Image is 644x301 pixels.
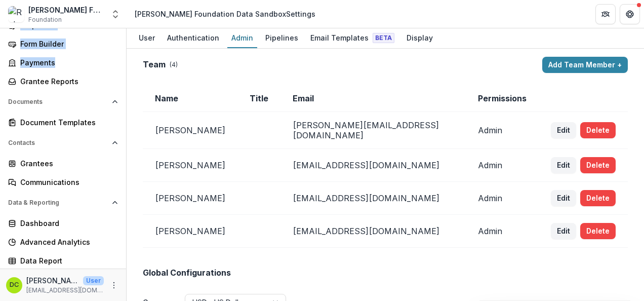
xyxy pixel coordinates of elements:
div: Grantee Reports [20,76,114,87]
p: [PERSON_NAME] [26,275,79,286]
td: Title [237,85,280,112]
div: Advanced Analytics [20,237,114,247]
div: Grantees [20,158,114,169]
a: Form Builder [4,35,122,52]
div: Data Report [20,255,114,266]
p: [EMAIL_ADDRESS][DOMAIN_NAME] [26,286,104,295]
a: Grantee Reports [4,73,122,90]
td: Email [280,85,466,112]
td: [PERSON_NAME] [143,182,237,215]
td: [PERSON_NAME][EMAIL_ADDRESS][DOMAIN_NAME] [280,112,466,149]
div: [PERSON_NAME] Foundation Data Sandbox Settings [135,9,315,19]
button: Edit [551,223,576,239]
td: Name [143,85,237,112]
button: Open Contacts [4,135,122,151]
div: Document Templates [20,117,114,128]
td: Admin [466,182,539,215]
span: Foundation [28,15,62,24]
div: [PERSON_NAME] Foundation Data Sandbox [28,5,104,15]
h2: Global Configurations [143,268,231,278]
div: Dashboard [20,218,114,229]
button: Delete [580,190,616,206]
button: Open entity switcher [108,4,123,24]
button: More [108,279,120,291]
div: Communications [20,177,114,187]
td: [EMAIL_ADDRESS][DOMAIN_NAME] [280,182,466,215]
p: ( 4 ) [170,60,178,69]
a: Pipelines [261,28,302,48]
p: User [83,276,104,285]
button: Delete [580,223,616,239]
a: Email Templates Beta [306,28,398,48]
button: Edit [551,157,576,173]
span: Documents [8,98,108,105]
div: Authentication [163,30,223,45]
a: Dashboard [4,215,122,232]
a: Admin [227,28,257,48]
a: Display [402,28,437,48]
div: Email Templates [306,30,398,45]
div: Admin [227,30,257,45]
td: Permissions [466,85,539,112]
a: Authentication [163,28,223,48]
button: Edit [551,190,576,206]
a: Grantees [4,155,122,172]
div: Pipelines [261,30,302,45]
h2: Team [143,60,166,69]
div: Payments [20,57,114,68]
button: Open Documents [4,94,122,110]
button: Open Data & Reporting [4,195,122,211]
button: Get Help [620,4,640,24]
span: Contacts [8,139,108,146]
td: Admin [466,112,539,149]
button: Edit [551,122,576,138]
span: Data & Reporting [8,199,108,206]
a: Document Templates [4,114,122,131]
img: Robert W Plaster Foundation Data Sandbox [8,6,24,22]
td: [PERSON_NAME] [143,149,237,182]
div: Display [402,30,437,45]
a: Communications [4,174,122,191]
button: Delete [580,122,616,138]
td: [PERSON_NAME] [143,215,237,248]
a: Data Report [4,252,122,269]
a: User [135,28,159,48]
button: Add Team Member + [542,57,628,73]
a: Advanced Analytics [4,234,122,250]
td: [PERSON_NAME] [143,112,237,149]
div: User [135,30,159,45]
td: Admin [466,149,539,182]
td: [EMAIL_ADDRESS][DOMAIN_NAME] [280,215,466,248]
a: Payments [4,54,122,71]
td: Admin [466,215,539,248]
button: Delete [580,157,616,173]
button: Partners [595,4,616,24]
div: Dolly Clement [10,282,19,288]
span: Beta [373,33,394,43]
nav: breadcrumb [131,7,319,21]
td: [EMAIL_ADDRESS][DOMAIN_NAME] [280,149,466,182]
div: Form Builder [20,39,114,49]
